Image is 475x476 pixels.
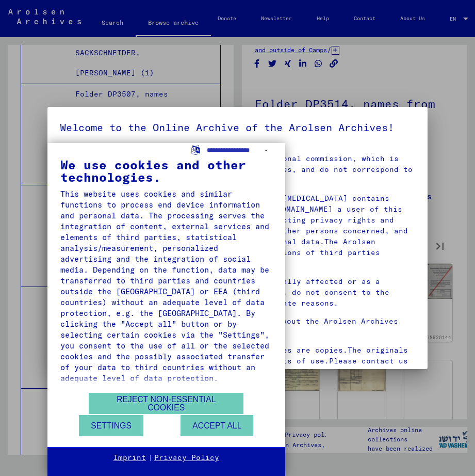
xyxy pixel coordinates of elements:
[89,393,243,414] button: Reject non-essential cookies
[79,415,143,436] button: Settings
[60,188,272,384] div: This website uses cookies and similar functions to process end device information and personal da...
[154,453,219,463] a: Privacy Policy
[60,158,272,183] div: We use cookies and other technologies.
[181,415,253,436] button: Accept all
[113,453,146,463] a: Imprint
